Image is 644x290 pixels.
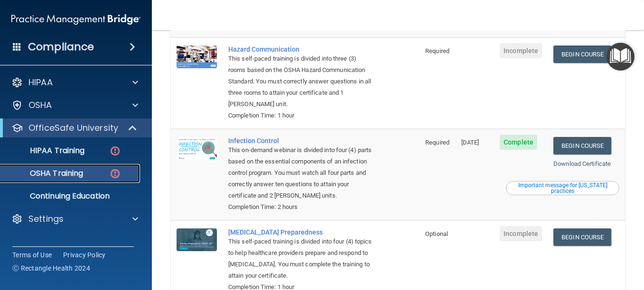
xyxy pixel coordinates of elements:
[507,182,618,194] div: Important message for [US_STATE] practices
[553,137,611,154] a: Begin Course
[553,228,611,246] a: Begin Course
[28,213,64,225] p: Settings
[425,230,448,237] span: Optional
[228,145,372,201] div: This on-demand webinar is divided into four (4) parts based on the essential components of an inf...
[11,213,138,225] a: Settings
[228,236,372,281] div: This self-paced training is divided into four (4) topics to help healthcare providers prepare and...
[500,226,542,241] span: Incomplete
[506,181,619,195] button: Read this if you are a dental practitioner in the state of CA
[12,263,90,273] span: Ⓒ Rectangle Health 2024
[553,45,611,63] a: Begin Course
[425,139,449,146] span: Required
[228,110,372,121] div: Completion Time: 1 hour
[28,77,53,88] p: HIPAA
[6,191,136,201] p: Continuing Education
[11,10,140,29] img: PMB logo
[28,40,94,54] h4: Compliance
[28,100,52,111] p: OSHA
[28,122,118,134] p: OfficeSafe University
[461,139,479,146] span: [DATE]
[228,53,372,110] div: This self-paced training is divided into three (3) rooms based on the OSHA Hazard Communication S...
[500,43,542,58] span: Incomplete
[607,43,635,71] button: Open Resource Center
[553,160,611,167] a: Download Certificate
[11,77,138,88] a: HIPAA
[228,228,372,236] a: [MEDICAL_DATA] Preparedness
[109,168,121,180] img: danger-circle.6113f641.png
[597,225,633,261] iframe: Drift Widget Chat Controller
[12,250,52,260] a: Terms of Use
[11,122,138,134] a: OfficeSafe University
[6,146,84,155] p: HIPAA Training
[500,135,537,150] span: Complete
[228,201,372,213] div: Completion Time: 2 hours
[6,169,83,178] p: OSHA Training
[228,45,372,53] a: Hazard Communication
[63,250,106,260] a: Privacy Policy
[425,47,449,54] span: Required
[11,100,138,111] a: OSHA
[228,137,372,145] a: Infection Control
[109,145,121,157] img: danger-circle.6113f641.png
